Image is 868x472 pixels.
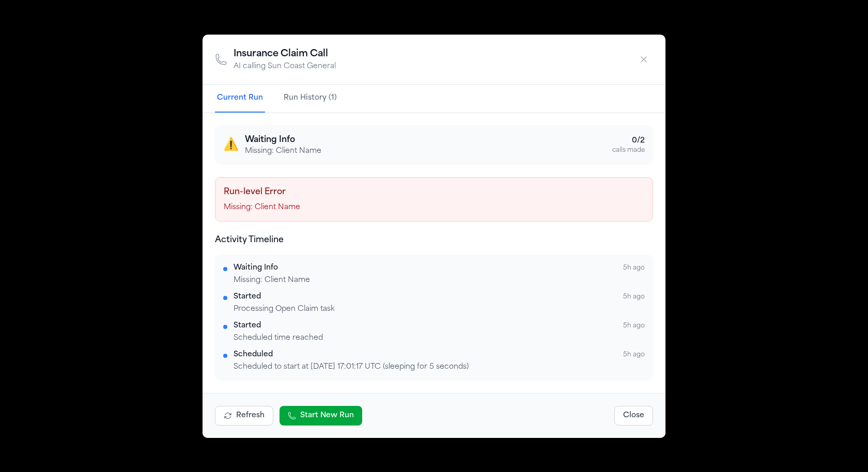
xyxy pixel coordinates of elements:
[623,264,645,272] span: 5h ago
[224,202,644,213] p: Missing: Client Name
[623,293,645,301] span: 5h ago
[612,146,645,154] div: calls made
[623,322,645,330] span: 5h ago
[614,406,653,426] button: Close
[612,136,645,146] div: 0 / 2
[234,304,645,314] div: Processing Open Claim task
[224,186,644,198] h4: Run-level Error
[623,351,645,359] span: 5h ago
[234,275,645,286] div: Missing: Client Name
[234,333,645,343] div: Scheduled time reached
[215,234,653,246] h4: Activity Timeline
[234,362,645,372] div: Scheduled to start at [DATE] 17:01:17 UTC (sleeping for 5 seconds)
